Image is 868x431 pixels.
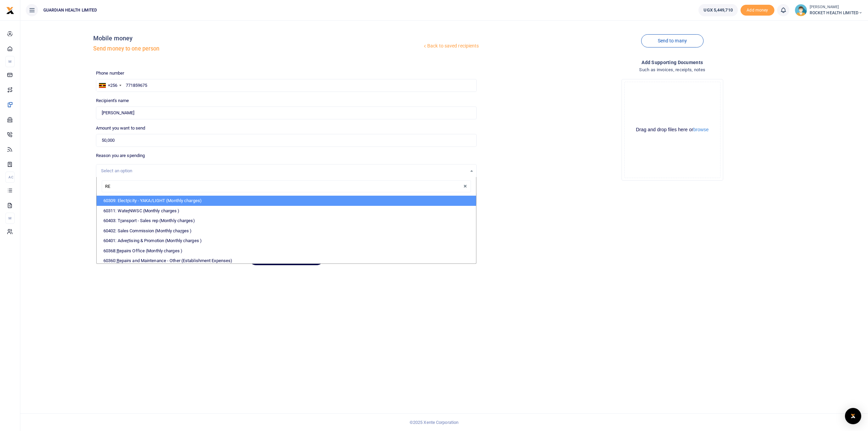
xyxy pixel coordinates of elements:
[795,4,863,16] a: profile-user [PERSON_NAME] ROCKET HEALTH LIMITED
[96,125,145,132] label: Amount you want to send
[97,236,476,246] li: 60401: Adve tising & Promotion (Monthly charges )
[117,258,119,263] span: R
[96,106,477,119] input: Loading name...
[96,134,477,147] input: UGX
[422,40,479,52] a: Back to saved recipients
[108,82,117,89] div: +256
[96,192,477,205] input: Enter extra information
[704,7,732,14] span: UGX 5,449,710
[127,238,129,243] span: r
[96,152,145,159] label: Reason you are spending
[120,218,122,223] span: r
[96,183,202,190] label: Memo for this transaction (Your recipient will see this)
[93,35,422,42] h4: Mobile money
[96,70,124,77] label: Phone number
[97,196,476,206] li: 60309: Elect icity - YAKA/LIGHT (Monthly charges)
[810,10,863,16] span: ROCKET HEALTH LIMITED
[698,4,737,16] a: UGX 5,449,710
[641,34,704,47] a: Send to many
[6,7,14,13] a: logo-small logo-large logo-large
[741,7,774,12] a: Add money
[101,168,467,174] div: Select an option
[5,213,15,224] li: M
[622,79,723,181] div: File Uploader
[795,4,807,16] img: profile-user
[482,59,863,66] h4: Add supporting Documents
[97,256,476,266] li: 60360: epairs and Maintenance - Other (Establishment Expenses)
[117,248,119,253] span: R
[41,7,100,13] span: GUARDIAN HEALTH LIMITED
[741,5,774,16] li: Toup your wallet
[93,45,422,52] h5: Send money to one person
[96,97,129,104] label: Recipient's name
[96,79,123,92] div: Uganda: +256
[693,127,709,132] button: browse
[97,216,476,226] li: 60403: T ansport - Sales rep (Monthly charges)
[97,246,476,256] li: 60368: epairs Office (Monthly charges )
[6,6,14,15] img: logo-small
[97,226,476,236] li: 60402: Sales Commission (Monthly cha ges )
[810,4,863,10] small: [PERSON_NAME]
[127,198,129,203] span: r
[97,206,476,216] li: 60311: Wate NWSC (Monthly charges )
[741,5,774,16] span: Add money
[5,172,15,183] li: Ac
[180,228,182,233] span: r
[696,4,740,16] li: Wallet ballance
[128,208,129,213] span: r
[96,79,477,92] input: Enter phone number
[845,408,861,424] div: Open Intercom Messenger
[625,126,720,133] div: Drag and drop files here or
[5,56,15,67] li: M
[482,66,863,74] h4: Such as invoices, receipts, notes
